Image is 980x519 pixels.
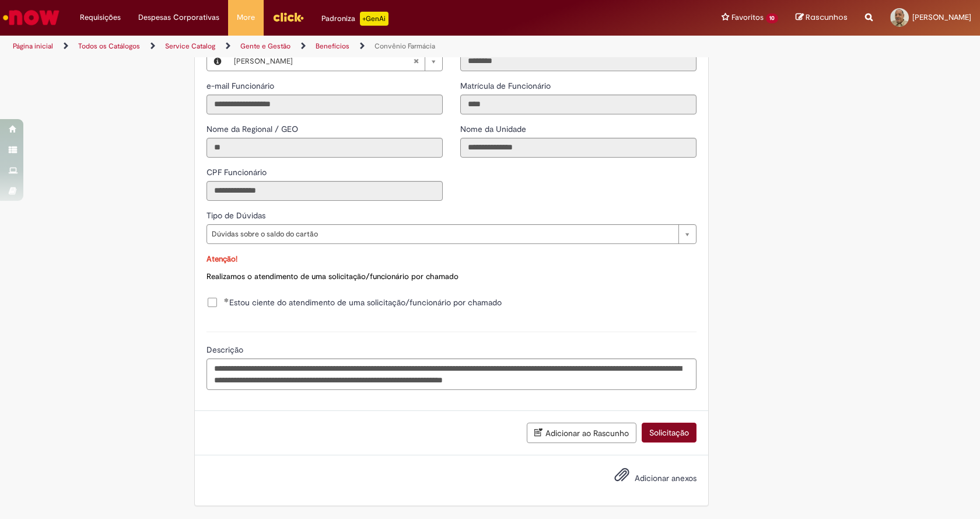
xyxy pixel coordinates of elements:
[224,297,502,308] span: Estou ciente do atendimento de uma solicitação/funcionário por chamado
[796,12,848,23] a: Rascunhos
[206,254,237,264] span: Atenção!
[611,464,632,491] button: Adicionar anexos
[206,138,443,158] input: Nome da Regional / GEO
[272,8,304,26] img: click_logo_yellow_360x200.png
[321,12,388,26] div: Padroniza
[78,41,140,51] a: Todos os Catálogos
[9,36,645,57] ul: Trilhas de página
[206,167,269,177] span: Somente leitura - CPF Funcionário
[212,225,673,243] span: Dúvidas sobre o saldo do cartão
[731,12,764,23] span: Favoritos
[527,423,636,443] button: Adicionar ao Rascunho
[360,12,388,26] p: +GenAi
[206,358,696,390] textarea: Descrição
[1,6,61,29] img: ServiceNow
[240,41,290,51] a: Gente e Gestão
[460,81,553,91] span: Somente leitura - Matrícula de Funcionário
[460,124,528,134] span: Somente leitura - Nome da Unidade
[912,12,971,22] span: [PERSON_NAME]
[374,41,435,51] a: Convênio Farmácia
[206,95,443,114] input: e-mail Funcionário
[206,210,268,221] span: Tipo de Dúvidas
[407,52,425,71] abbr: Limpar campo Funcionário(s)
[234,52,413,71] span: [PERSON_NAME]
[237,12,255,23] span: More
[206,181,443,201] input: CPF Funcionário
[635,473,696,483] span: Adicionar anexos
[13,41,53,51] a: Página inicial
[80,12,121,23] span: Requisições
[206,81,276,91] span: Somente leitura - e-mail Funcionário
[766,13,778,23] span: 10
[228,52,442,71] a: [PERSON_NAME]Limpar campo Funcionário(s)
[206,271,459,281] span: Realizamos o atendimento de uma solicitação/funcionário por chamado
[642,423,696,443] button: Solicitação
[806,12,848,23] span: Rascunhos
[207,52,228,71] button: Funcionário(s), Visualizar este registro Marcos Tavares Da Silva Junior
[165,41,215,51] a: Service Catalog
[206,344,246,355] span: Descrição
[316,41,349,51] a: Benefícios
[224,298,229,302] span: Obrigatório Preenchido
[460,95,696,114] input: Matrícula de Funcionário
[460,138,696,158] input: Nome da Unidade
[206,124,300,134] span: Somente leitura - Nome da Regional / GEO
[460,51,696,71] input: ID Funcionário
[138,12,219,23] span: Despesas Corporativas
